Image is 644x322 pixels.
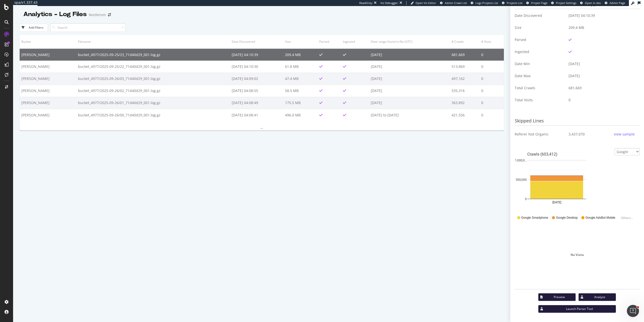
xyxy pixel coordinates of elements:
[515,82,565,94] td: Total Crawls
[565,22,640,34] td: 209.4 MB
[547,307,612,311] div: Launch Parser Tool
[515,223,640,286] div: No Visits
[380,1,398,5] div: Viz Debugger:
[565,70,640,82] td: [DATE]
[341,35,369,49] th: Ingested
[230,49,283,61] td: [DATE] 04:10:39
[450,109,479,121] td: 421,556
[502,1,522,5] a: Projects List
[613,130,636,138] button: view sample
[565,94,640,106] td: 0
[515,70,565,82] td: Date Max
[507,1,522,5] span: Projects List
[20,73,76,85] td: [PERSON_NAME]
[471,1,498,5] a: Logs Projects List
[230,97,283,109] td: [DATE] 04:08:49
[20,126,504,130] div: —
[551,1,576,5] a: Project Settings
[556,216,578,220] span: Google Desktop
[230,61,283,73] td: [DATE] 04:10:30
[610,1,625,5] span: Admin Page
[20,85,76,97] td: [PERSON_NAME]
[108,13,111,17] div: arrow-right-arrow-left
[526,1,547,5] a: Project Page
[475,1,498,5] span: Logs Projects List
[531,1,547,5] span: Project Page
[605,1,625,5] a: Admin Page
[614,132,635,137] div: view sample
[76,35,230,49] th: Filename
[515,158,527,162] text: 1,000,0…
[76,109,230,121] td: bucket_4977/2025-09-26/00_71d40d29_001.log.gz
[450,85,479,97] td: 535,316
[76,61,230,73] td: bucket_4977/2025-09-25/22_71d40d29_001.log.gz
[565,58,640,70] td: [DATE]
[440,1,467,5] a: Admin Crawl List
[587,295,612,299] div: Analyze
[450,73,479,85] td: 497,162
[283,49,317,61] td: 209.4 MB
[450,49,479,61] td: 681,669
[585,216,615,220] span: Google AdsBot Mobile
[565,82,640,94] td: 681,669
[578,293,616,301] button: Analyze
[283,61,317,73] td: 61.8 MB
[479,97,504,109] td: 0
[515,94,565,106] td: Total Visits
[515,58,565,70] td: Date Min
[521,216,548,220] span: Google Smartphone
[479,35,504,49] th: # Visits
[450,61,479,73] td: 513,869
[76,97,230,109] td: bucket_4977/2025-09-26/01_71d40d29_001.log.gz
[230,35,283,49] th: Date Discovered
[569,132,585,137] span: 3,437,070
[416,1,436,5] span: Open Viz Editor
[19,24,48,32] button: Add Filters
[585,1,601,5] span: Open in dev
[515,46,565,58] td: Ingested
[76,49,230,61] td: bucket_4977/2025-09-25/23_71d40d29_001.log.gz
[445,1,467,5] span: Admin Crawl List
[479,73,504,85] td: 0
[516,178,527,181] text: 500,000
[317,35,341,49] th: Parsed
[538,293,576,301] button: Preview
[547,295,572,299] div: Preview
[369,35,450,49] th: Date range found in file (UTC)
[515,22,565,34] td: Size
[450,97,479,109] td: 363,892
[515,10,565,22] td: Date Discovered
[527,152,557,156] text: Crawls (603,412)
[89,12,106,17] div: Nordstrom
[580,1,601,5] a: Open in dev
[76,73,230,85] td: bucket_4977/2025-09-26/03_71d40d29_001.log.gz
[359,1,373,5] div: ReadOnly:
[369,61,450,73] td: [DATE]
[538,305,616,313] button: Launch Parser Tool
[479,85,504,97] td: 0
[565,10,640,22] td: [DATE] 04:10:39
[515,34,565,46] td: Parsed
[515,148,599,211] svg: A chart.
[515,128,565,140] td: Referer Not Organic
[283,73,317,85] td: 47.4 MB
[20,109,76,121] td: [PERSON_NAME]
[369,109,450,121] td: [DATE] to [DATE]
[515,116,640,126] h3: Skipped Lines
[369,85,450,97] td: [DATE]
[283,109,317,121] td: 496.0 MB
[411,1,436,5] a: Open Viz Editor
[479,49,504,61] td: 0
[369,73,450,85] td: [DATE]
[556,1,576,5] span: Project Settings
[76,85,230,97] td: bucket_4977/2025-09-26/02_71d40d29_001.log.gz
[283,97,317,109] td: 175.5 MB
[20,49,76,61] td: [PERSON_NAME]
[552,201,561,204] text: [DATE]
[479,109,504,121] td: 0
[50,23,126,32] input: Search
[230,85,283,97] td: [DATE] 04:08:55
[29,25,44,30] div: Add Filters
[20,61,76,73] td: [PERSON_NAME]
